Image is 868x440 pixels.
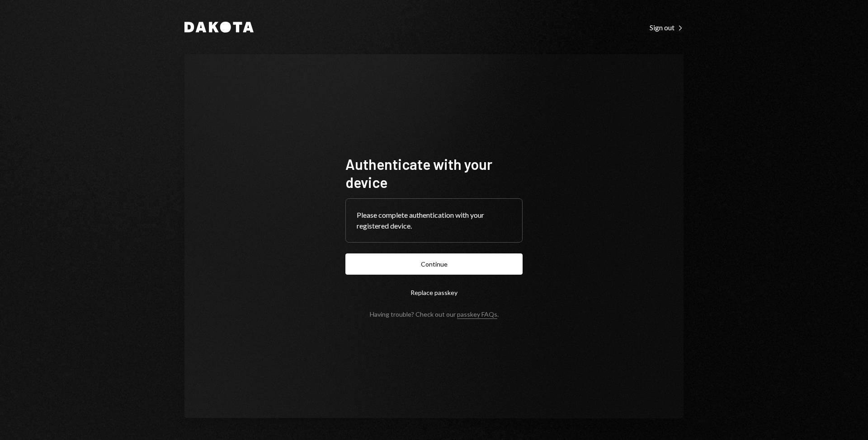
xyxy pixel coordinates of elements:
[345,282,523,303] button: Replace passkey
[457,310,497,319] a: passkey FAQs
[345,155,523,191] h1: Authenticate with your device
[650,22,684,32] a: Sign out
[357,210,511,231] div: Please complete authentication with your registered device.
[345,253,523,275] button: Continue
[650,23,684,32] div: Sign out
[370,310,499,318] div: Having trouble? Check out our .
